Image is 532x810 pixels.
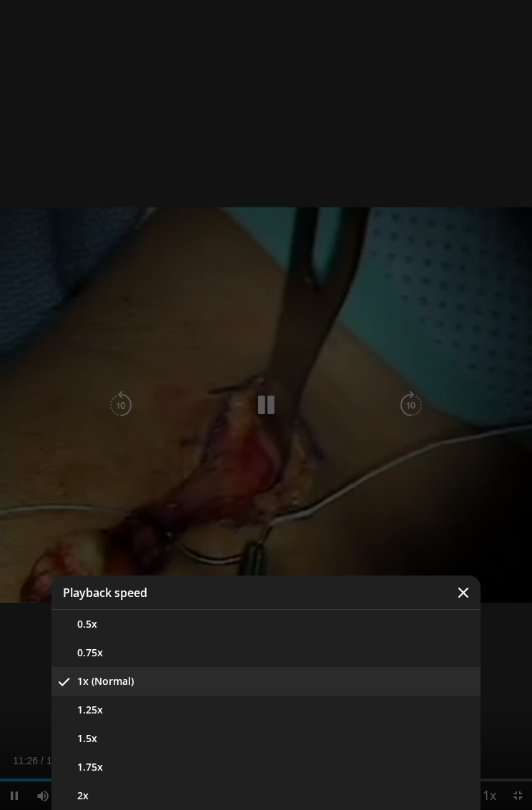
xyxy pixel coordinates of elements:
button: 1x (Normal) [51,667,481,696]
button: 1.75x [51,753,481,781]
button: 1.25x [51,696,481,724]
button: 1.5x [51,724,481,753]
button: 2x [51,781,481,810]
button: 0.75x [51,638,481,667]
button: 0.5x [51,610,481,638]
p: Playback speed [63,587,147,598]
